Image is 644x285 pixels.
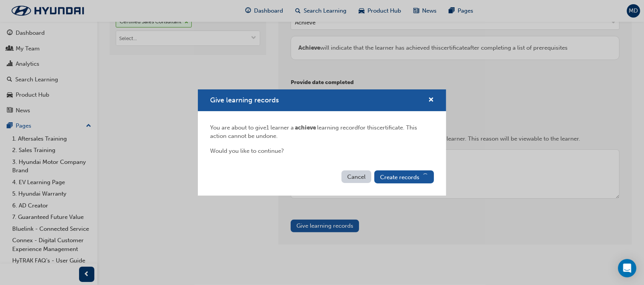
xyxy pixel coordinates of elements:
[380,174,419,181] span: Create records
[210,96,279,104] span: Give learning records
[428,97,434,104] span: cross-icon
[210,147,434,155] div: Would you like to continue?
[210,123,434,141] div: You are about to give 1 learner a learning record for this certificate . This action cannot be un...
[294,124,317,131] span: achieve
[618,259,636,277] div: Open Intercom Messenger
[428,96,434,105] button: cross-icon
[341,170,371,183] button: Cancel
[374,170,434,183] button: Create records
[198,89,446,196] div: Give learning records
